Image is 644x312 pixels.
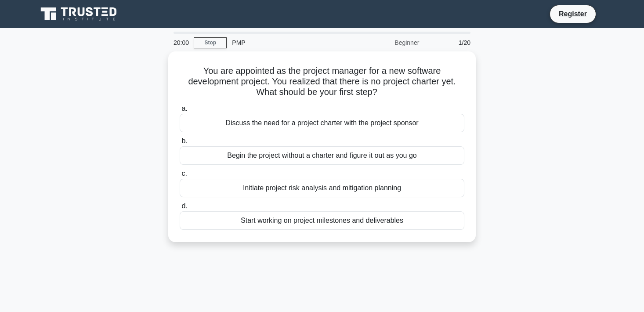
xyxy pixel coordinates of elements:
[424,34,476,51] div: 1/20
[181,105,187,112] span: a.
[181,202,187,210] span: d.
[181,137,187,145] span: b.
[347,34,424,51] div: Beginner
[227,34,347,51] div: PMP
[168,34,194,51] div: 20:00
[180,211,464,230] div: Start working on project milestones and deliverables
[554,8,592,19] a: Register
[180,179,464,197] div: Initiate project risk analysis and mitigation planning
[181,170,187,177] span: c.
[194,37,227,48] a: Stop
[180,114,464,132] div: Discuss the need for a project charter with the project sponsor
[179,65,465,98] h5: You are appointed as the project manager for a new software development project. You realized tha...
[180,146,464,165] div: Begin the project without a charter and figure it out as you go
